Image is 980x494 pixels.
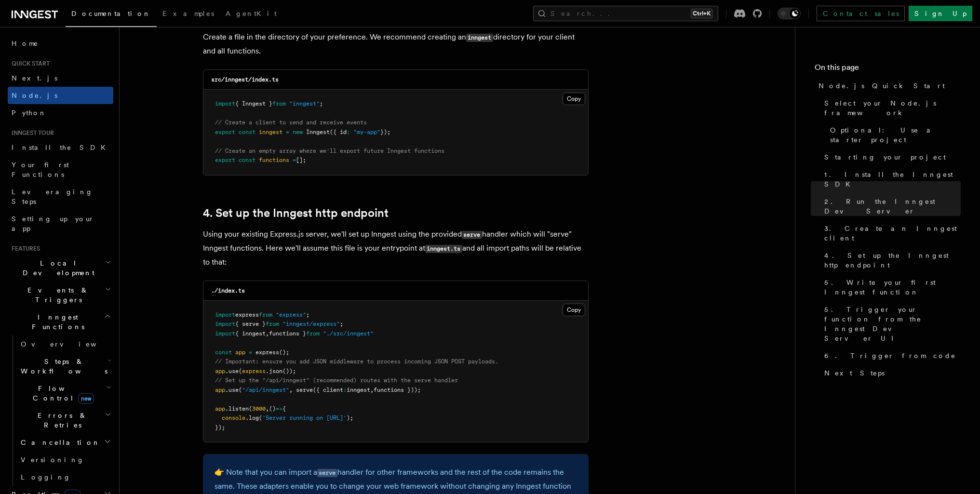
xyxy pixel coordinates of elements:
[266,405,269,412] span: ,
[820,148,961,166] a: Starting your project
[239,129,255,135] span: const
[203,206,389,220] a: 4. Set up the Inngest http endpoint
[563,93,585,105] button: Copy
[8,183,113,210] a: Leveraging Steps
[830,125,961,145] span: Optional: Use a starter project
[8,139,113,156] a: Install the SDK
[242,368,266,374] span: express
[17,438,100,447] span: Cancellation
[824,351,956,360] span: 6. Trigger from code
[317,469,337,477] code: serve
[533,6,718,21] button: Search...Ctrl+K
[17,411,105,430] span: Errors & Retries
[249,349,252,356] span: =
[245,414,259,421] span: .log
[17,407,113,434] button: Errors & Retries
[12,161,69,178] span: Your first Functions
[824,251,961,270] span: 4. Set up the Inngest http endpoint
[215,157,235,163] span: export
[17,468,113,486] a: Logging
[266,320,279,327] span: from
[259,129,282,135] span: inngest
[282,320,340,327] span: "inngest/express"
[282,368,296,374] span: ());
[8,254,113,281] button: Local Development
[203,227,589,269] p: Using your existing Express.js server, we'll set up Inngest using the provided handler which will...
[78,393,94,404] span: new
[215,311,235,318] span: import
[215,320,235,327] span: import
[235,330,266,337] span: { inngest
[215,368,225,374] span: app
[824,224,961,243] span: 3. Create an Inngest client
[8,308,113,335] button: Inngest Functions
[17,434,113,451] button: Cancellation
[255,349,279,356] span: express
[306,129,330,135] span: Inngest
[211,287,245,294] code: ./index.ts
[820,193,961,220] a: 2. Run the Inngest Dev Server
[17,357,107,376] span: Steps & Workflows
[66,3,157,27] a: Documentation
[239,157,255,163] span: const
[909,6,972,21] a: Sign Up
[269,330,306,337] span: functions }
[17,451,113,468] a: Versioning
[289,387,293,393] span: ,
[380,129,390,135] span: });
[8,156,113,183] a: Your first Functions
[12,39,39,48] span: Home
[370,387,374,393] span: ,
[215,119,367,126] span: // Create a client to send and receive events
[8,60,50,67] span: Quick start
[249,405,252,412] span: (
[8,335,113,486] div: Inngest Functions
[296,157,306,163] span: [];
[320,100,323,107] span: ;
[215,358,498,365] span: // Important: ensure you add JSON middleware to process incoming JSON POST payloads.
[235,100,272,107] span: { Inngest }
[826,121,961,148] a: Optional: Use a starter project
[17,335,113,353] a: Overview
[12,74,57,82] span: Next.js
[815,77,961,94] a: Node.js Quick Start
[157,3,220,26] a: Examples
[266,330,269,337] span: ,
[347,414,353,421] span: );
[817,6,905,21] a: Contact sales
[12,188,93,205] span: Leveraging Steps
[8,258,105,278] span: Local Development
[330,129,347,135] span: ({ id
[289,100,320,107] span: "inngest"
[262,414,347,421] span: 'Server running on [URL]'
[824,98,961,118] span: Select your Node.js framework
[21,473,71,481] span: Logging
[12,92,57,99] span: Node.js
[282,405,286,412] span: {
[215,387,225,393] span: app
[239,387,242,393] span: (
[425,245,462,253] code: inngest.ts
[269,405,276,412] span: ()
[17,353,113,380] button: Steps & Workflows
[235,311,259,318] span: express
[374,387,421,393] span: functions }));
[215,377,458,384] span: // Set up the "/api/inngest" (recommended) routes with the serve handler
[820,301,961,347] a: 5. Trigger your function from the Inngest Dev Server UI
[820,247,961,274] a: 4. Set up the Inngest http endpoint
[820,364,961,382] a: Next Steps
[17,384,106,403] span: Flow Control
[343,387,347,393] span: :
[235,349,245,356] span: app
[259,157,289,163] span: functions
[820,220,961,247] a: 3. Create an Inngest client
[347,387,370,393] span: inngest
[215,405,225,412] span: app
[225,405,249,412] span: .listen
[225,387,239,393] span: .use
[824,305,961,343] span: 5. Trigger your function from the Inngest Dev Server UI
[17,380,113,407] button: Flow Controlnew
[8,210,113,237] a: Setting up your app
[276,405,282,412] span: =>
[8,87,113,104] a: Node.js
